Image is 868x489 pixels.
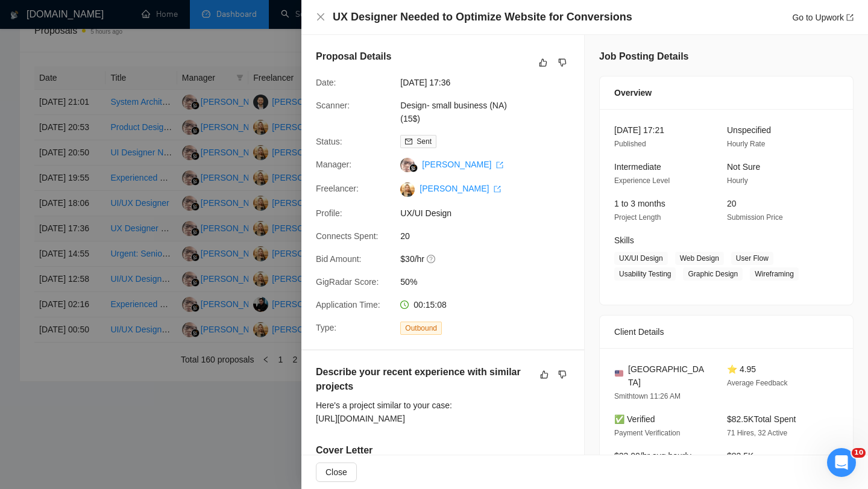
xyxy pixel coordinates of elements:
[614,125,664,135] span: [DATE] 17:21
[614,429,680,437] span: Payment Verification
[614,199,665,208] span: 1 to 3 months
[400,76,581,89] span: [DATE] 17:36
[614,162,661,172] span: Intermediate
[316,49,391,64] h5: Proposal Details
[400,229,581,243] span: 20
[316,160,351,169] span: Manager:
[558,370,567,379] span: dislike
[414,300,447,310] span: 00:15:08
[316,254,362,264] span: Bid Amount:
[727,140,765,148] span: Hourly Rate
[316,443,373,458] h5: Cover Letter
[420,184,501,193] a: [PERSON_NAME] export
[614,451,691,474] span: $23.00/hr avg hourly rate paid
[316,12,325,22] span: close
[316,277,379,287] span: GigRadar Score:
[417,137,432,146] span: Sent
[614,86,652,99] span: Overview
[555,367,570,382] button: dislike
[615,369,623,378] img: 🇺🇸
[727,379,788,387] span: Average Feedback
[494,185,501,193] span: export
[316,208,342,218] span: Profile:
[558,58,567,67] span: dislike
[727,414,796,424] span: $82.5K Total Spent
[614,213,661,222] span: Project Length
[539,58,547,67] span: like
[555,55,570,70] button: dislike
[316,399,570,425] div: Here's a project similar to your case: [URL][DOMAIN_NAME]
[628,363,708,389] span: [GEOGRAPHIC_DATA]
[316,300,380,310] span: Application Time:
[540,370,549,379] span: like
[400,301,409,309] span: clock-circle
[614,252,668,265] span: UX/UI Design
[599,49,688,64] h5: Job Posting Details
[422,160,503,169] a: [PERSON_NAME] export
[750,267,799,281] span: Wireframing
[792,13,854,22] a: Go to Upworkexport
[316,12,325,22] button: Close
[675,252,724,265] span: Web Design
[536,55,550,70] button: like
[614,235,634,245] span: Skills
[614,176,670,185] span: Experience Level
[316,78,336,87] span: Date:
[537,367,552,382] button: like
[400,207,581,220] span: UX/UI Design
[405,138,412,145] span: mail
[409,164,418,172] img: gigradar-bm.png
[427,254,436,264] span: question-circle
[400,101,507,123] a: Design- small business (NA)(15$)
[731,252,773,265] span: User Flow
[827,448,856,477] iframe: Intercom live chat
[316,231,379,241] span: Connects Spent:
[316,365,532,394] h5: Describe your recent experience with similar projects
[614,140,646,148] span: Published
[683,267,743,281] span: Graphic Design
[727,199,737,208] span: 20
[400,322,442,335] span: Outbound
[727,162,760,172] span: Not Sure
[614,267,676,281] span: Usability Testing
[400,275,581,288] span: 50%
[727,176,748,185] span: Hourly
[316,184,359,193] span: Freelancer:
[316,137,342,146] span: Status:
[614,414,655,424] span: ✅ Verified
[496,161,503,169] span: export
[325,466,347,479] span: Close
[614,392,681,400] span: Smithtown 11:26 AM
[614,316,838,348] div: Client Details
[316,101,350,110] span: Scanner:
[400,252,581,266] span: $30/hr
[727,451,753,461] span: $82.5K
[333,10,632,25] h4: UX Designer Needed to Optimize Website for Conversions
[727,429,787,437] span: 71 Hires, 32 Active
[400,182,415,197] img: c1VvKIttGVViXNJL2ESZaUf3zaf4LsFQKa-J0jOo-moCuMrl1Xwh1qxgsHaISjvPQe
[316,323,336,332] span: Type:
[846,14,854,21] span: export
[727,213,783,222] span: Submission Price
[316,463,357,482] button: Close
[727,125,771,135] span: Unspecified
[727,364,756,374] span: ⭐ 4.95
[852,448,866,458] span: 10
